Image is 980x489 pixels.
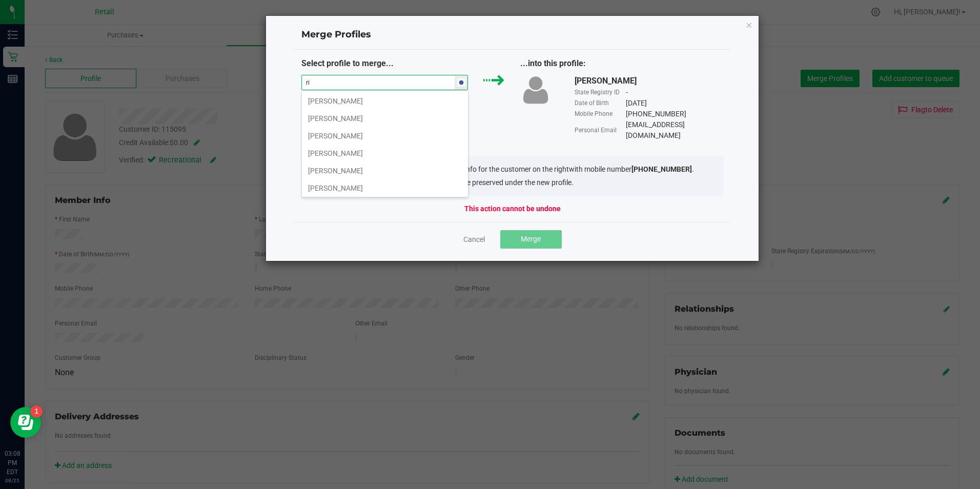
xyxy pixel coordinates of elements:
iframe: Resource center unread badge [30,405,43,418]
div: State Registry ID [575,88,626,97]
li: [PERSON_NAME] [302,162,468,179]
button: Close [746,18,753,31]
div: [PERSON_NAME] [575,75,637,87]
div: [PHONE_NUMBER] [626,109,686,119]
button: Merge [500,230,562,249]
a: Cancel [463,234,485,244]
li: The purchase history for both profiles will be preserved under the new profile. [331,177,694,188]
div: Date of Birth [575,98,626,108]
span: Merge [521,235,541,243]
span: with mobile number . [569,165,694,173]
li: [PERSON_NAME] [302,145,468,162]
strong: This action cannot be undone [464,203,561,214]
li: [PERSON_NAME] [302,110,468,127]
div: [DATE] [626,98,647,109]
img: green_arrow.svg [483,75,504,86]
iframe: Resource center [10,407,41,438]
div: [EMAIL_ADDRESS][DOMAIN_NAME] [626,119,723,141]
h4: Merge Profiles [301,28,724,42]
div: Personal Email [575,126,626,135]
img: user-icon.png [520,75,551,105]
span: ...into this profile: [520,58,586,68]
div: - [626,87,628,98]
li: [PERSON_NAME] [302,179,468,197]
input: Type customer name to search [302,75,455,90]
span: Select profile to merge... [301,58,394,68]
li: [PERSON_NAME] [302,92,468,110]
strong: [PHONE_NUMBER] [631,165,692,173]
div: Mobile Phone [575,109,626,118]
li: The resulting profile will retain the contact info for the customer on the right [331,164,694,175]
li: [PERSON_NAME] [302,127,468,145]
